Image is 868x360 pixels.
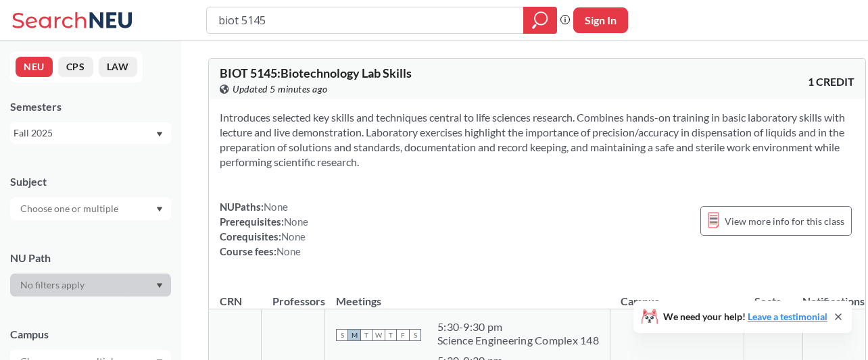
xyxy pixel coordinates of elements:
svg: Dropdown arrow [156,283,163,288]
span: T [360,329,372,341]
div: Campus [10,327,171,342]
span: We need your help! [663,312,827,322]
span: F [397,329,409,341]
button: LAW [99,57,137,77]
div: Fall 2025 [14,126,155,140]
th: Meetings [325,280,610,309]
div: Fall 2025Dropdown arrow [10,122,171,144]
span: View more info for this class [725,213,844,230]
button: CPS [58,57,93,77]
svg: magnifying glass [532,11,548,30]
span: S [409,329,421,341]
div: CRN [220,294,242,309]
span: None [281,230,306,242]
div: NU Path [10,251,171,265]
div: Dropdown arrow [10,197,171,220]
div: magnifying glass [523,7,557,34]
button: Sign In [573,7,628,33]
svg: Dropdown arrow [156,132,163,137]
th: Seats [744,280,802,309]
div: Subject [10,174,171,189]
span: W [372,329,385,341]
span: T [385,329,397,341]
span: None [284,215,308,228]
th: Campus [610,280,744,309]
div: NUPaths: Prerequisites: Corequisites: Course fees: [220,199,308,259]
span: M [348,329,360,341]
span: Updated 5 minutes ago [233,82,328,97]
button: NEU [16,57,53,77]
div: 5:30 - 9:30 pm [437,320,599,334]
svg: Dropdown arrow [156,207,163,212]
span: 1 CREDIT [808,74,854,89]
span: BIOT 5145 : Biotechnology Lab Skills [220,66,412,80]
span: None [276,245,301,257]
div: Science Engineering Complex 148 [437,334,599,347]
section: Introduces selected key skills and techniques central to life sciences research. Combines hands-o... [220,110,854,170]
a: Leave a testimonial [748,311,827,322]
th: Professors [262,280,325,309]
div: Semesters [10,99,171,114]
th: Notifications [802,280,865,309]
span: None [264,201,288,213]
span: S [336,329,348,341]
input: Class, professor, course number, "phrase" [217,9,514,32]
div: Dropdown arrow [10,274,171,297]
input: Choose one or multiple [14,201,127,217]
